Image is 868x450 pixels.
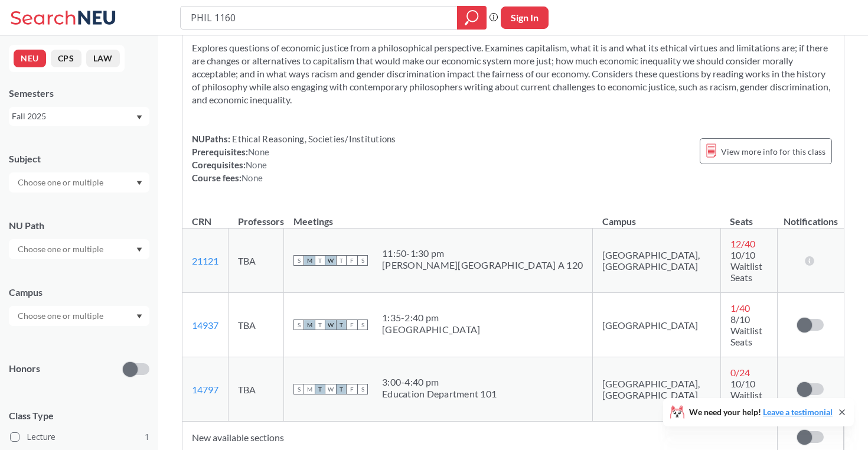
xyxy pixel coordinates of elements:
[293,319,304,330] span: S
[336,384,347,394] span: T
[357,255,368,266] span: S
[9,409,149,422] span: Class Type
[9,152,149,165] div: Subject
[721,144,825,159] span: View more info for this class
[12,175,111,190] input: Choose one or multiple
[229,229,284,293] td: TBA
[248,146,269,157] span: None
[325,384,336,394] span: W
[593,357,721,422] td: [GEOGRAPHIC_DATA], [GEOGRAPHIC_DATA]
[9,87,149,100] div: Semesters
[593,203,721,229] th: Campus
[325,319,336,330] span: W
[9,306,149,326] div: Dropdown arrow
[336,319,347,330] span: T
[730,314,762,347] span: 8/10 Waitlist Seats
[336,255,347,266] span: T
[730,367,750,378] span: 0 / 24
[293,384,304,394] span: S
[192,384,218,395] a: 14797
[357,319,368,330] span: S
[136,181,142,185] svg: Dropdown arrow
[229,357,284,422] td: TBA
[465,9,479,26] svg: magnifying glass
[457,6,487,30] div: magnifying glass
[382,376,497,388] div: 3:00 - 4:40 pm
[136,115,142,120] svg: Dropdown arrow
[230,133,396,144] span: Ethical Reasoning, Societies/Institutions
[720,203,778,229] th: Seats
[347,319,357,330] span: F
[382,388,497,400] div: Education Department 101
[9,286,149,299] div: Campus
[382,312,480,324] div: 1:35 - 2:40 pm
[9,362,40,376] p: Honors
[730,378,762,412] span: 10/10 Waitlist Seats
[325,255,336,266] span: W
[315,319,325,330] span: T
[730,249,762,283] span: 10/10 Waitlist Seats
[12,110,135,123] div: Fall 2025
[315,384,325,394] span: T
[593,293,721,357] td: [GEOGRAPHIC_DATA]
[51,50,81,67] button: CPS
[229,293,284,357] td: TBA
[242,172,263,183] span: None
[136,247,142,252] svg: Dropdown arrow
[12,242,111,256] input: Choose one or multiple
[382,324,480,335] div: [GEOGRAPHIC_DATA]
[689,408,833,416] span: We need your help!
[246,159,267,170] span: None
[86,50,120,67] button: LAW
[347,255,357,266] span: F
[382,259,583,271] div: [PERSON_NAME][GEOGRAPHIC_DATA] A 120
[304,319,315,330] span: M
[14,50,46,67] button: NEU
[10,429,149,445] label: Lecture
[730,238,755,249] span: 12 / 40
[315,255,325,266] span: T
[9,239,149,259] div: Dropdown arrow
[136,314,142,319] svg: Dropdown arrow
[145,431,149,444] span: 1
[593,229,721,293] td: [GEOGRAPHIC_DATA], [GEOGRAPHIC_DATA]
[284,203,593,229] th: Meetings
[192,215,211,228] div: CRN
[730,302,750,314] span: 1 / 40
[190,8,449,28] input: Class, professor, course number, "phrase"
[304,384,315,394] span: M
[192,255,218,266] a: 21121
[347,384,357,394] span: F
[293,255,304,266] span: S
[382,247,583,259] div: 11:50 - 1:30 pm
[192,319,218,331] a: 14937
[229,203,284,229] th: Professors
[12,309,111,323] input: Choose one or multiple
[501,6,549,29] button: Sign In
[778,203,844,229] th: Notifications
[192,132,396,184] div: NUPaths: Prerequisites: Corequisites: Course fees:
[9,172,149,193] div: Dropdown arrow
[192,41,834,106] section: Explores questions of economic justice from a philosophical perspective. Examines capitalism, wha...
[763,407,833,417] a: Leave a testimonial
[9,107,149,126] div: Fall 2025Dropdown arrow
[304,255,315,266] span: M
[9,219,149,232] div: NU Path
[357,384,368,394] span: S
